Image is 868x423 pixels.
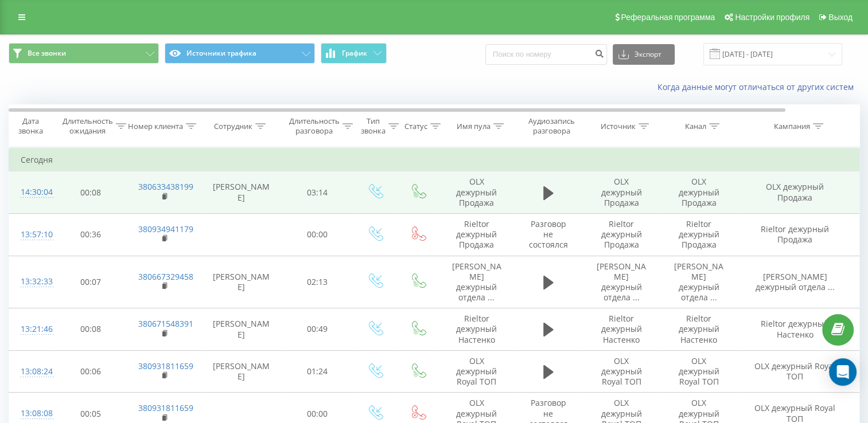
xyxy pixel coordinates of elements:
div: Статус [404,122,427,131]
button: Все звонки [9,43,159,64]
td: 00:06 [55,350,127,393]
div: Open Intercom Messenger [829,358,857,386]
td: OLX дежурный Royal TОП [583,350,660,393]
td: Rieltor дежурный Продажа [660,213,738,256]
td: Rieltor дежурный Настенко [738,308,853,351]
span: Все звонки [28,49,66,58]
span: Настройки профиля [735,13,809,22]
div: Сотрудник [214,122,252,131]
a: 380931811659 [138,361,193,371]
td: Rieltor дежурный Настенко [439,308,514,351]
a: 380934941179 [138,224,193,234]
button: Экспорт [613,44,675,65]
div: Имя пула [457,122,491,131]
div: Дата звонка [9,116,52,136]
td: 01:24 [282,350,353,393]
div: Длительность ожидания [63,116,113,136]
td: OLX дежурный Продажа [583,171,660,214]
span: [PERSON_NAME] дежурный отдела ... [756,271,835,292]
div: 14:30:04 [21,181,44,203]
span: Выход [828,13,853,22]
td: 00:00 [282,213,353,256]
div: Длительность разговора [289,116,340,136]
td: 00:08 [55,171,127,214]
td: OLX дежурный Продажа [660,171,738,214]
td: Rieltor дежурный Продажа [439,213,514,256]
td: Rieltor дежурный Продажа [583,213,660,256]
td: [PERSON_NAME] [201,350,282,393]
td: [PERSON_NAME] [201,171,282,214]
div: Аудиозапись разговора [524,116,579,136]
td: Rieltor дежурный Настенко [660,308,738,351]
div: 13:21:46 [21,318,44,340]
span: [PERSON_NAME] дежурный отдела ... [674,261,723,303]
td: 00:08 [55,308,127,351]
a: 380671548391 [138,318,193,329]
div: Тип звонка [361,116,386,136]
span: График [342,49,367,57]
td: Rieltor дежурный Продажа [738,213,853,256]
div: 13:32:33 [21,271,44,293]
td: 03:14 [282,171,353,214]
td: OLX дежурный Продажа [439,171,514,214]
td: [PERSON_NAME] [201,308,282,351]
div: 13:08:24 [21,361,44,383]
td: OLX дежурный Royal TОП [738,350,853,393]
td: 00:36 [55,213,127,256]
td: OLX дежурный Продажа [738,171,853,214]
input: Поиск по номеру [485,44,607,65]
td: OLX дежурный Royal TОП [660,350,738,393]
a: 380667329458 [138,271,193,282]
div: Источник [601,122,636,131]
td: 02:13 [282,256,353,308]
span: [PERSON_NAME] дежурный отдела ... [452,261,501,303]
span: Реферальная программа [621,13,715,22]
div: Канал [685,122,706,131]
td: 00:49 [282,308,353,351]
td: Rieltor дежурный Настенко [583,308,660,351]
span: Разговор не состоялся [529,218,568,250]
div: Номер клиента [128,122,183,131]
span: [PERSON_NAME] дежурный отдела ... [597,261,646,303]
td: OLX дежурный Royal TОП [439,350,514,393]
button: Источники трафика [165,43,315,64]
div: 13:57:10 [21,224,44,246]
button: График [321,43,387,64]
td: [PERSON_NAME] [201,256,282,308]
a: 380931811659 [138,402,193,413]
div: Кампания [774,122,810,131]
a: 380633438199 [138,181,193,192]
td: 00:07 [55,256,127,308]
a: Когда данные могут отличаться от других систем [657,81,859,92]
